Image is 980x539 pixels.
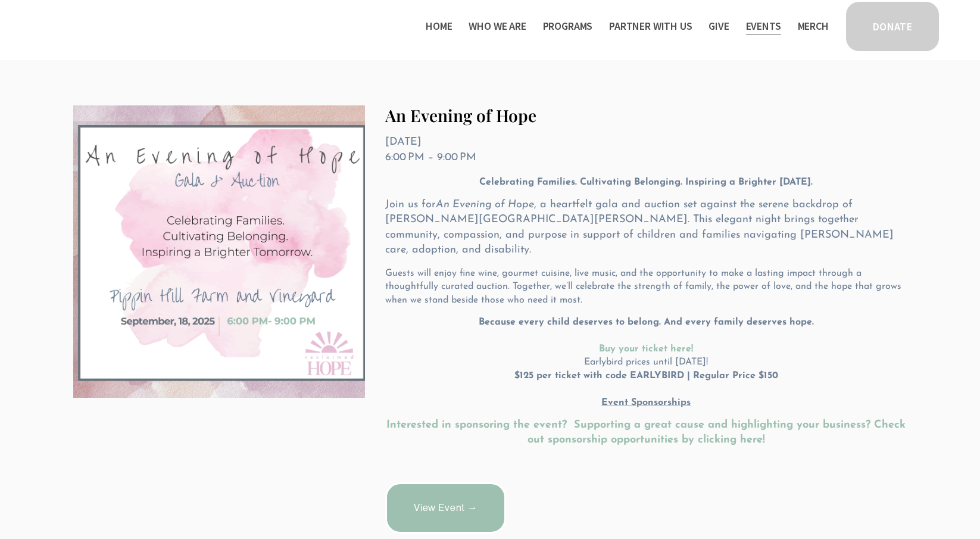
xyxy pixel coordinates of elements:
[385,316,907,409] p: Earlybird prices until [DATE]!
[798,17,829,36] a: Merch
[746,17,781,36] a: Events
[599,344,693,354] a: Buy your ticket here!
[479,317,814,327] strong: Because every child deserves to belong. And every family deserves hope.
[709,17,729,36] a: Give
[385,137,422,148] time: [DATE]
[543,17,593,36] a: folder dropdown
[609,18,692,35] span: Partner With Us
[73,105,365,398] img: An Evening of Hope
[514,371,778,381] strong: $125 per ticket with code EARLYBIRD | Regular Price $150
[385,104,536,126] a: An Evening of Hope
[601,398,691,407] u: Event Sponsorships
[426,17,452,36] a: Home
[386,420,909,445] a: Interested in sponsoring the event? Supporting a great cause and highlighting your business? Chec...
[436,200,534,210] em: An Evening of Hope
[385,267,907,307] p: Guests will enjoy fine wine, gourmet cuisine, live music, and the opportunity to make a lasting i...
[479,177,813,187] strong: Celebrating Families. Cultivating Belonging. Inspiring a Brighter [DATE].
[543,18,593,35] span: Programs
[437,152,476,163] time: 9:00 PM
[385,198,907,258] p: Join us for , a heartfelt gala and auction set against the serene backdrop of [PERSON_NAME][GEOGR...
[385,152,425,163] time: 6:00 PM
[385,482,506,534] a: View Event →
[469,18,526,35] span: Who We Are
[469,17,526,36] a: folder dropdown
[609,17,692,36] a: folder dropdown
